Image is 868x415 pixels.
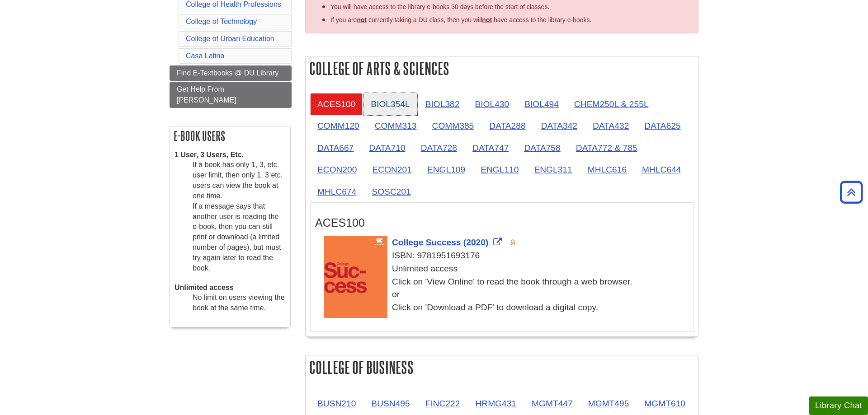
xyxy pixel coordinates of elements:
[310,392,363,415] a: BUSN210
[193,160,286,273] dd: If a book has only 1, 3, etc. user limit, then only 1, 3 etc. users can view the book at one time...
[392,238,504,247] a: Link opens in new window
[473,159,526,181] a: ENGL110
[465,137,516,159] a: DATA747
[175,283,286,293] dt: Unlimited access
[330,3,549,10] span: You will have access to the library e-books 30 days before the start of classes.
[177,85,236,104] span: Get Help From [PERSON_NAME]
[310,93,363,115] a: ACES100
[175,150,286,160] dt: 1 User, 3 Users, Etc.
[517,93,566,115] a: BIOL494
[418,93,467,115] a: BIOL382
[306,355,698,379] h2: College of Business
[186,18,257,25] a: College of Technology
[420,159,472,181] a: ENGL109
[324,236,387,318] img: Cover Art
[517,137,567,159] a: DATA758
[170,126,290,145] h2: E-book Users
[315,216,689,229] h3: ACES100
[635,159,688,181] a: MHLC644
[186,52,224,60] a: Casa Latina
[482,16,492,23] u: not
[365,159,419,181] a: ECON201
[186,35,274,42] a: College of Urban Education
[364,181,418,203] a: SOSC201
[330,16,591,23] span: If you are currently taking a DU class, then you will have access to the library e-books.
[310,159,364,181] a: ECON200
[364,392,417,415] a: BUSN495
[569,137,645,159] a: DATA772 & 785
[310,137,361,159] a: DATA667
[509,239,516,246] img: Open Access
[368,115,424,137] a: COMM313
[527,159,579,181] a: ENGL311
[524,392,580,415] a: MGMT447
[809,396,868,415] button: Library Chat
[468,392,524,415] a: HRMG431
[467,93,516,115] a: BIOL430
[392,238,488,247] span: College Success (2020)
[324,262,689,314] div: Unlimited access Click on 'View Online' to read the book through a web browser. or Click on 'Down...
[363,93,417,115] a: BIOL354L
[362,137,412,159] a: DATA710
[177,69,278,77] span: Find E-Textbooks @ DU Library
[414,137,464,159] a: DATA728
[324,249,689,262] div: ISBN: 9781951693176
[567,93,656,115] a: CHEM250L & 255L
[580,159,634,181] a: MHLC616
[837,186,866,198] a: Back to Top
[310,181,363,203] a: MHLC674
[585,115,636,137] a: DATA432
[357,16,367,23] strong: not
[482,115,533,137] a: DATA288
[418,392,467,415] a: FINC222
[534,115,585,137] a: DATA342
[581,392,637,415] a: MGMT495
[170,65,292,81] a: Find E-Textbooks @ DU Library
[186,0,281,8] a: College of Health Professions
[193,293,286,313] dd: No limit on users viewing the book at the same time.
[306,56,698,80] h2: College of Arts & Sciences
[310,115,367,137] a: COMM120
[637,392,693,415] a: MGMT610
[170,82,292,108] a: Get Help From [PERSON_NAME]
[637,115,688,137] a: DATA625
[425,115,481,137] a: COMM385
